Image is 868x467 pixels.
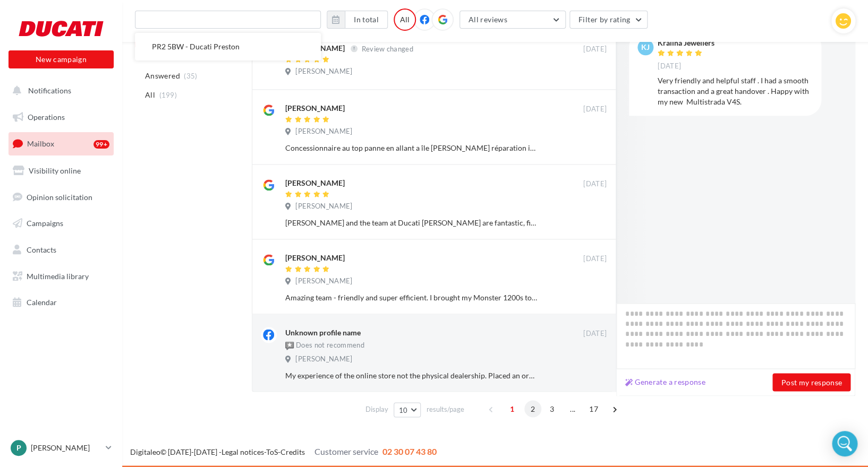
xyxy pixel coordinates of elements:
[427,404,464,414] span: results/page
[6,239,116,261] a: Contacts
[365,404,388,414] span: Display
[394,8,416,31] div: All
[641,42,650,53] span: KJ
[285,341,294,350] img: not-recommended.png
[135,33,321,60] button: PR2 5BW - Ducati Preston
[295,67,352,76] span: [PERSON_NAME]
[583,45,607,54] span: [DATE]
[314,446,378,456] span: Customer service
[27,139,54,148] span: Mailbox
[31,443,101,453] p: [PERSON_NAME]
[28,113,65,122] span: Operations
[295,276,352,286] span: [PERSON_NAME]
[361,44,413,53] span: Review changed
[583,329,607,339] span: [DATE]
[583,105,607,114] span: [DATE]
[285,178,345,188] div: [PERSON_NAME]
[382,446,437,456] span: 02 30 07 43 80
[295,202,352,211] span: [PERSON_NAME]
[295,354,352,364] span: [PERSON_NAME]
[6,291,116,314] a: Calendar
[285,253,345,263] div: [PERSON_NAME]
[152,42,240,51] span: PR2 5BW - Ducati Preston
[93,140,109,149] div: 99+
[394,402,421,417] button: 10
[583,179,607,189] span: [DATE]
[398,405,407,414] span: 10
[504,400,521,417] span: 1
[295,127,352,136] span: [PERSON_NAME]
[459,11,566,29] button: All reviews
[569,11,648,29] button: Filter by rating
[583,254,607,264] span: [DATE]
[27,272,89,281] span: Multimedia library
[280,447,305,456] a: Credits
[6,80,112,102] button: Notifications
[327,11,388,29] button: In total
[285,340,364,351] div: Does not recommend
[27,192,92,201] span: Opinion solicitation
[8,438,114,458] a: P [PERSON_NAME]
[285,143,538,153] div: Concessionnaire au top panne en allant a île [PERSON_NAME] réparation immédiate de vrai professio...
[28,86,71,95] span: Notifications
[6,106,116,128] a: Operations
[29,166,81,175] span: Visibility online
[222,447,264,456] a: Legal notices
[285,292,538,303] div: Amazing team - friendly and super efficient. I brought my Monster 1200s to get the rear break fix...
[6,132,116,155] a: Mailbox99+
[16,443,21,453] span: P
[345,11,388,29] button: In total
[524,400,541,417] span: 2
[8,50,114,68] button: New campaign
[285,370,538,380] div: My experience of the online store not the physical dealership. Placed an order in March expecting...
[658,75,813,107] div: Very friendly and helpful staff . I had a smooth transaction and a great handover . Happy with my...
[184,72,197,80] span: (35)
[159,91,177,99] span: (199)
[772,373,850,391] button: Post my response
[621,375,710,388] button: Generate a response
[285,327,361,338] div: Unknown profile name
[266,447,278,456] a: ToS
[145,90,155,100] span: All
[27,298,57,307] span: Calendar
[658,39,714,47] div: Kralina Jewellers
[145,71,180,81] span: Answered
[832,431,857,456] div: Open Intercom Messenger
[6,160,116,182] a: Visibility online
[130,447,160,456] a: Digitaleo
[6,186,116,209] a: Opinion solicitation
[6,265,116,288] a: Multimedia library
[564,400,581,417] span: ...
[469,15,507,24] span: All reviews
[6,212,116,235] a: Campaigns
[285,103,345,114] div: [PERSON_NAME]
[585,400,602,417] span: 17
[130,447,437,456] span: © [DATE]-[DATE] - - -
[285,218,538,228] div: [PERSON_NAME] and the team at Ducati [PERSON_NAME] are fantastic, first class professional servic...
[27,245,56,254] span: Contacts
[543,400,560,417] span: 3
[658,62,681,71] span: [DATE]
[27,219,63,228] span: Campaigns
